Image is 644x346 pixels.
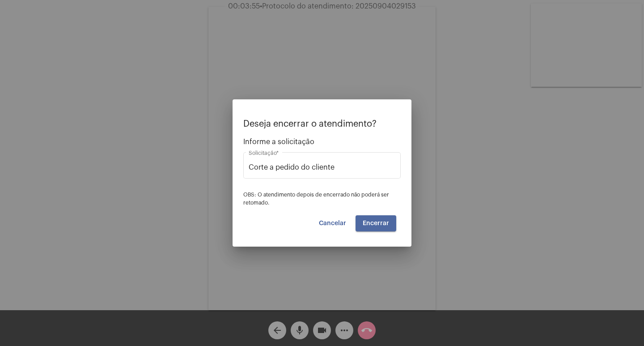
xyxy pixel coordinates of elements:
[243,119,401,129] p: Deseja encerrar o atendimento?
[243,138,401,146] span: Informe a solicitação
[243,192,389,205] span: OBS: O atendimento depois de encerrado não poderá ser retomado.
[356,215,396,231] button: Encerrar
[363,220,389,226] span: Encerrar
[312,215,353,231] button: Cancelar
[319,220,346,226] span: Cancelar
[249,163,395,171] input: Buscar solicitação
